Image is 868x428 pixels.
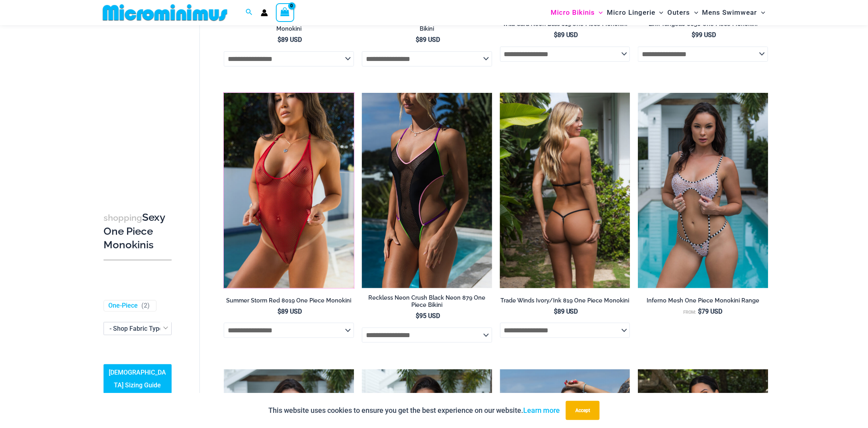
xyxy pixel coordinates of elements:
span: shopping [104,213,142,223]
span: Menu Toggle [655,2,663,23]
a: OutersMenu ToggleMenu Toggle [666,2,700,23]
span: Menu Toggle [690,2,698,23]
span: From: [684,310,696,315]
img: Summer Storm Red 8019 One Piece 04 [224,93,354,288]
span: $ [416,36,419,43]
a: View Shopping Cart, empty [276,3,294,22]
bdi: 89 USD [554,308,578,315]
img: MM SHOP LOGO FLAT [100,4,231,22]
a: Account icon link [261,9,268,16]
h2: Reckless Neon Crush Black Neon 879 One Piece Bikini [362,294,492,309]
a: Reckless Neon Crush Black Neon 879 One Piece Bikini [362,294,492,312]
h2: Summer Storm Red 8019 One Piece Monokini [224,297,354,304]
a: Wild Card Neon Bliss 819 One Piece Monokini [500,20,630,31]
span: Outers [668,2,690,23]
span: - Shop Fabric Type [104,322,172,335]
a: Reckless Neon Crush Black Neon 879 One Piece 01Reckless Neon Crush Black Neon 879 One Piece 09Rec... [362,93,492,288]
bdi: 99 USD [692,31,716,39]
span: $ [698,308,702,315]
span: Menu Toggle [595,2,603,23]
bdi: 89 USD [554,31,578,39]
p: This website uses cookies to ensure you get the best experience on our website. [268,404,560,416]
span: Menu Toggle [757,2,765,23]
span: 2 [144,302,147,309]
span: $ [554,308,557,315]
a: Summer Storm Red 8019 One Piece Monokini [224,297,354,307]
a: Trade Winds Ivory/Ink 819 One Piece Monokini [500,297,630,307]
span: $ [416,312,419,320]
bdi: 95 USD [416,312,440,320]
span: $ [554,31,557,39]
span: - Shop Fabric Type [109,325,163,332]
span: - Shop Fabric Type [104,322,171,335]
a: Learn more [523,406,560,414]
h2: Inferno Mesh One Piece Monokini Range [638,297,768,304]
a: One-Piece [108,302,138,310]
span: $ [692,31,696,39]
span: Mens Swimwear [702,2,757,23]
img: Inferno Mesh Black White 8561 One Piece 05 [638,93,768,288]
nav: Site Navigation [547,1,768,24]
a: Mens SwimwearMenu ToggleMenu Toggle [700,2,767,23]
a: Summer Storm Red 8019 One Piece 04Summer Storm Red 8019 One Piece 03Summer Storm Red 8019 One Pie... [224,93,354,288]
a: Micro BikinisMenu ToggleMenu Toggle [549,2,605,23]
span: Micro Lingerie [607,2,655,23]
span: $ [278,36,281,43]
a: Inferno Mesh Black White 8561 One Piece 05Inferno Mesh Olive Fuchsia 8561 One Piece 03Inferno Mes... [638,93,768,288]
img: Reckless Neon Crush Black Neon 879 One Piece 01 [362,93,492,288]
h3: Sexy One Piece Monokinis [104,211,172,251]
span: $ [278,308,281,315]
bdi: 79 USD [698,308,723,315]
a: Inferno Mesh One Piece Monokini Range [638,297,768,307]
bdi: 89 USD [416,36,440,43]
h2: Trade Winds Ivory/Ink 819 One Piece Monokini [500,297,630,304]
a: Trade Winds IvoryInk 819 One Piece 06Trade Winds IvoryInk 819 One Piece 03Trade Winds IvoryInk 81... [500,93,630,288]
img: Trade Winds IvoryInk 819 One Piece 03 [500,93,630,288]
a: Link Tangello 8650 One Piece Monokini [638,20,768,31]
span: ( ) [141,302,150,310]
button: Accept [566,401,600,420]
a: Trade Winds Ink and Ivory 807 One Piece Monokini [224,18,354,35]
bdi: 89 USD [278,36,302,43]
a: [DEMOGRAPHIC_DATA] Sizing Guide [104,364,172,394]
a: Search icon link [246,8,253,18]
bdi: 89 USD [278,308,302,315]
iframe: TrustedSite Certified [104,27,175,186]
a: Micro LingerieMenu ToggleMenu Toggle [605,2,665,23]
span: Micro Bikinis [551,2,595,23]
a: Bubble Mesh Highlight Pink 819 One Piece Bikini [362,18,492,35]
